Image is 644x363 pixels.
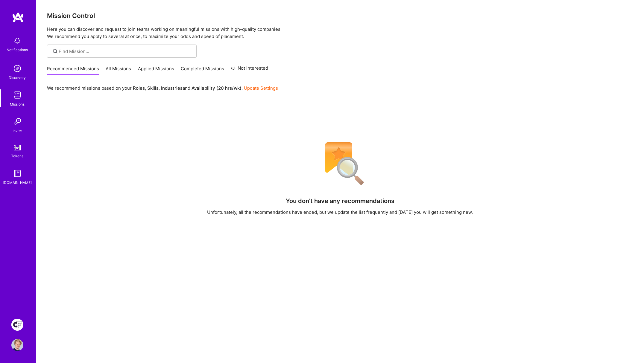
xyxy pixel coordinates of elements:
a: Not Interested [231,65,268,75]
div: Tokens [11,153,24,159]
img: bell [11,35,23,47]
b: Industries [161,85,183,91]
img: tokens [14,145,21,150]
div: Discovery [9,74,26,81]
img: teamwork [11,89,23,101]
h3: Mission Control [47,12,633,19]
img: No Results [315,138,366,189]
img: logo [12,12,24,23]
div: Notifications [7,47,28,53]
a: Update Settings [244,85,278,91]
div: Unfortunately, all the recommendations have ended, but we update the list frequently and [DATE] y... [207,209,473,215]
img: discovery [11,62,23,74]
img: User Avatar [11,339,23,351]
img: Creative Fabrica Project Team [11,319,23,331]
p: We recommend missions based on your , , and . [47,85,278,91]
a: Applied Missions [138,65,174,75]
b: Skills [147,85,159,91]
a: All Missions [106,65,131,75]
a: User Avatar [10,339,25,351]
div: [DOMAIN_NAME] [3,179,32,186]
input: Find Mission... [59,48,192,54]
p: Here you can discover and request to join teams working on meaningful missions with high-quality ... [47,26,633,40]
img: Invite [11,116,23,128]
b: Roles [133,85,145,91]
a: Recommended Missions [47,65,99,75]
i: icon SearchGrey [52,48,59,55]
h4: You don't have any recommendations [286,197,394,205]
b: Availability (20 hrs/wk) [192,85,242,91]
div: Missions [10,101,25,107]
a: Completed Missions [181,65,224,75]
div: Invite [13,128,22,134]
img: guide book [11,167,23,179]
a: Creative Fabrica Project Team [10,319,25,331]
